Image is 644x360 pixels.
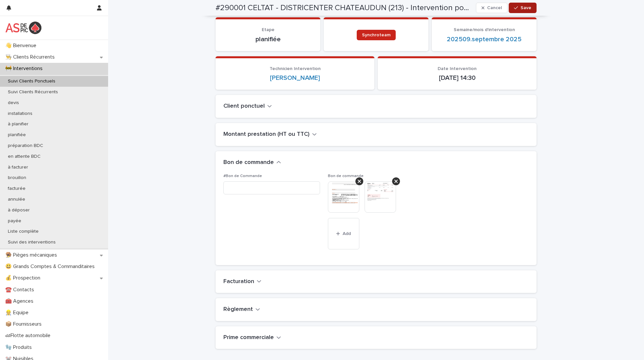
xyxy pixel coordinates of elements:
[3,111,38,117] p: installations
[3,132,31,138] p: planifiée
[328,174,364,178] span: Bon de commande
[3,287,39,293] p: ☎️ Contacts
[3,165,33,170] p: à facturer
[223,334,274,341] h2: Prime commerciale
[3,298,39,304] p: 🧰 Agences
[3,333,56,339] p: 🏎Flotte automobile
[3,344,37,351] p: 🧤 Produits
[3,89,63,95] p: Suivi Clients Récurrents
[3,175,31,181] p: brouillon
[223,103,272,110] button: Client ponctuel
[3,229,44,234] p: Liste complète
[223,103,265,110] h2: Client ponctuel
[362,33,390,37] span: Synchroteam
[447,35,521,43] a: 202509.septembre 2025
[357,30,396,40] a: Synchroteam
[223,35,313,43] p: planifiée
[223,278,254,285] h2: Facturation
[3,43,42,49] p: 👋 Bienvenue
[328,218,359,249] button: Add
[223,131,310,138] h2: Montant prestation (HT ou TTC)
[509,3,537,13] button: Save
[270,66,321,71] span: Technicien Intervention
[223,278,261,285] button: Facturation
[5,21,42,34] img: yKcqic14S0S6KrLdrqO6
[386,74,529,82] p: [DATE] 14:30
[3,321,47,327] p: 📦 Fournisseurs
[3,310,34,316] p: 👷 Equipe
[343,231,351,236] span: Add
[223,159,281,166] button: Bon de commande
[3,100,24,106] p: devis
[3,263,100,270] p: 😃 Grands Comptes & Commanditaires
[216,3,473,13] h2: #290001 CELTAT - DISTRICENTER CHATEAUDUN (213) - Intervention ponctuelle Puces /3 - 202509.septem...
[223,159,274,166] h2: Bon de commande
[3,275,46,281] p: 💰 Prospection
[3,186,31,191] p: facturée
[270,74,320,82] a: [PERSON_NAME]
[223,306,260,313] button: Règlement
[3,207,35,213] p: à déposer
[3,154,46,159] p: en attente BDC
[223,131,317,138] button: Montant prestation (HT ou TTC)
[223,334,281,341] button: Prime commerciale
[223,174,262,178] span: #Bon de Commande
[487,6,502,10] span: Cancel
[262,27,275,32] span: Etape
[3,218,27,224] p: payée
[3,65,48,72] p: 🚧 Interventions
[3,197,30,202] p: annulée
[3,240,61,245] p: Suivi des interventions
[438,66,477,71] span: Date Intervention
[476,3,507,13] button: Cancel
[3,79,61,84] p: Suivi Clients Ponctuels
[3,143,48,149] p: préparation BDC
[3,54,60,60] p: 👨‍🍳 Clients Récurrents
[3,252,62,258] p: 🪤 Pièges mécaniques
[521,6,531,10] span: Save
[454,27,515,32] span: Semaine/mois d'intervention
[3,121,34,127] p: à planifier
[223,306,253,313] h2: Règlement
